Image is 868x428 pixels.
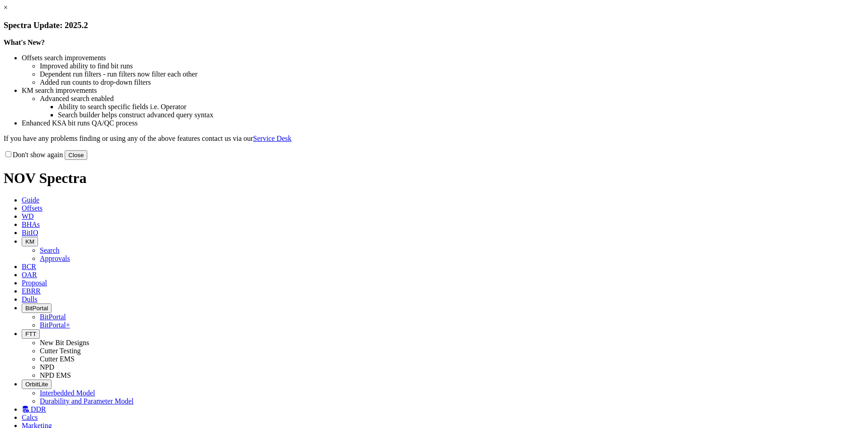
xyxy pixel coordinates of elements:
span: Guide [22,196,39,204]
span: DDR [31,405,46,413]
a: Approvals [40,255,70,262]
span: Offsets [22,204,42,212]
a: Service Desk [253,135,292,142]
a: × [4,4,8,11]
span: KM [25,238,34,245]
a: NPD EMS [40,371,71,379]
label: Don't show again [4,151,63,159]
li: Offsets search improvements [22,54,864,62]
li: Search builder helps construct advanced query syntax [58,111,864,119]
button: Close [65,150,87,160]
a: Interbedded Model [40,389,95,397]
input: Don't show again [5,151,11,157]
li: KM search improvements [22,87,864,95]
li: Advanced search enabled [40,95,864,103]
li: Enhanced KSA bit runs QA/QC process [22,119,864,127]
span: Proposal [22,279,47,287]
h3: Spectra Update: 2025.2 [4,20,864,30]
span: WD [22,212,34,220]
strong: What's New? [4,38,45,46]
span: OAR [22,271,37,279]
li: Added run counts to drop-down filters [40,78,864,87]
span: BitIQ [22,229,38,236]
span: Dulls [22,295,38,303]
li: Improved ability to find bit runs [40,62,864,70]
a: Durability and Parameter Model [40,397,134,405]
a: BitPortal [40,313,66,321]
span: Calcs [22,414,38,421]
a: NPD [40,363,54,371]
span: EBRR [22,287,41,295]
p: If you have any problems finding or using any of the above features contact us via our [4,135,864,143]
a: BitPortal+ [40,321,70,329]
a: Search [40,246,60,254]
span: FTT [25,331,36,337]
li: Dependent run filters - run filters now filter each other [40,70,864,78]
span: BitPortal [25,305,48,312]
span: BHAs [22,221,40,228]
h1: NOV Spectra [4,170,864,187]
span: BCR [22,263,36,270]
li: Ability to search specific fields i.e. Operator [58,103,864,111]
a: Cutter Testing [40,347,81,355]
span: OrbitLite [25,381,48,388]
a: Cutter EMS [40,355,75,363]
a: New Bit Designs [40,339,89,346]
